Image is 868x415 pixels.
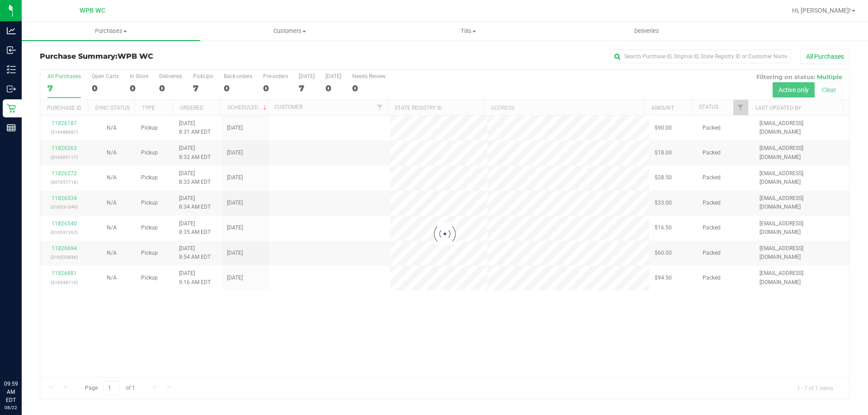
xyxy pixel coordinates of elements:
iframe: Resource center [9,343,36,370]
span: Customers [201,27,378,35]
span: Tills [379,27,557,35]
span: Deliveries [622,27,671,35]
inline-svg: Inbound [7,46,16,55]
inline-svg: Outbound [7,84,16,93]
a: Purchases [22,22,200,41]
span: Hi, [PERSON_NAME]! [792,7,851,14]
button: All Purchases [800,49,850,64]
inline-svg: Analytics [7,26,16,35]
a: Customers [200,22,379,41]
span: WPB WC [118,52,153,61]
input: Search Purchase ID, Original ID, State Registry ID or Customer Name... [610,50,791,63]
p: 09:59 AM EDT [4,380,18,404]
a: Deliveries [557,22,736,41]
inline-svg: Reports [7,123,16,132]
a: Tills [379,22,557,41]
span: WPB WC [80,7,105,14]
h3: Purchase Summary: [40,52,310,61]
span: Purchases [22,27,200,35]
p: 08/22 [4,404,18,411]
inline-svg: Inventory [7,65,16,74]
inline-svg: Retail [7,104,16,113]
